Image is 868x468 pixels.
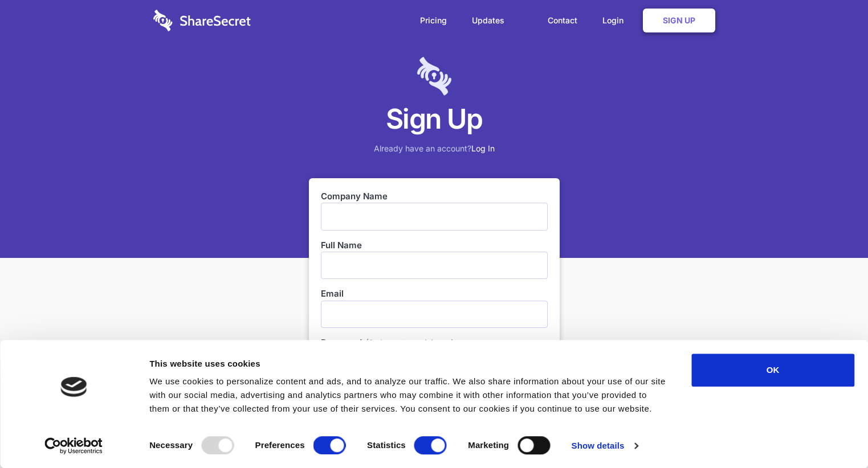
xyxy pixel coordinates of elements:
[367,440,406,450] strong: Statistics
[591,3,641,38] a: Login
[255,440,305,450] strong: Preferences
[572,437,638,454] a: Show details
[321,288,548,300] label: Email
[149,357,666,371] div: This website uses cookies
[60,377,87,397] img: logo
[417,57,451,96] img: logo-lt-purple-60x68@2x-c671a683ea72a1d466fb5d642181eefbee81c4e10ba9aed56c8e1d7e762e8086.png
[24,437,124,454] a: Usercentrics Cookiebot - opens in a new window
[364,336,453,349] em: (6 characters minimum)
[471,143,495,153] a: Log In
[321,190,548,203] label: Company Name
[643,9,715,32] a: Sign Up
[149,440,193,450] strong: Necessary
[409,3,458,38] a: Pricing
[321,336,362,349] label: Password
[149,375,666,416] div: We use cookies to personalize content and ads, and to analyze our traffic. We also share informat...
[153,10,251,31] img: logo-wordmark-white-trans-d4663122ce5f474addd5e946df7df03e33cb6a1c49d2221995e7729f52c070b2.svg
[536,3,589,38] a: Contact
[321,239,548,252] label: Full Name
[468,440,509,450] strong: Marketing
[691,354,854,387] button: OK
